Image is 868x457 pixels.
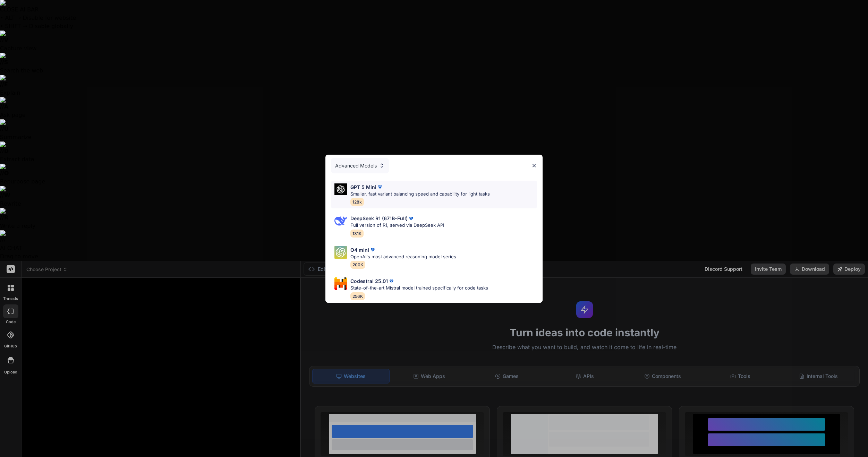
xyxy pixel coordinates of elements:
span: 256K [350,292,365,300]
span: 200K [350,261,365,269]
p: Codestral 25.01 [350,277,388,285]
img: premium [388,278,395,285]
img: Pick Models [334,277,347,290]
p: State-of-the-art Mistral model trained specifically for code tasks [350,285,488,292]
